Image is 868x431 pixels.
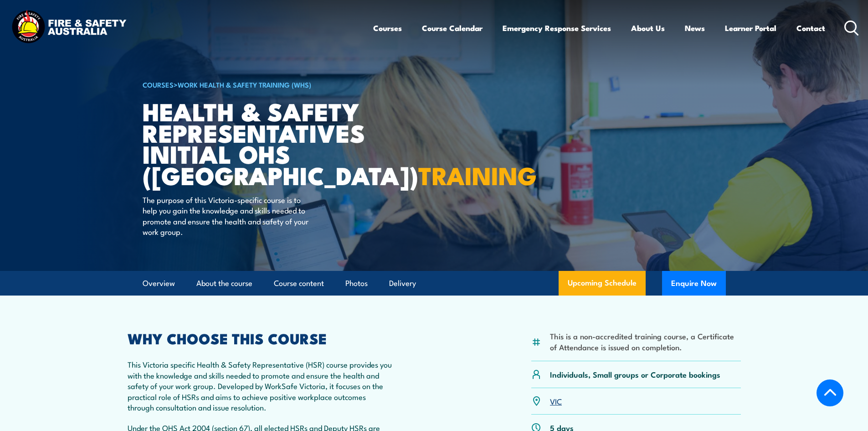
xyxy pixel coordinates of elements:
[373,16,402,40] a: Courses
[631,16,665,40] a: About Us
[662,271,726,296] button: Enquire Now
[725,16,776,40] a: Learner Portal
[796,16,825,40] a: Contact
[345,271,368,296] a: Photos
[143,79,368,90] h6: >
[503,16,611,40] a: Emergency Response Services
[422,16,483,40] a: Course Calendar
[143,271,175,296] a: Overview
[550,369,720,379] p: Individuals, Small groups or Corporate bookings
[143,194,309,237] p: The purpose of this Victoria-specific course is to help you gain the knowledge and skills needed ...
[685,16,705,40] a: News
[128,359,394,412] p: This Victoria specific Health & Safety Representative (HSR) course provides you with the knowledg...
[418,156,537,193] strong: TRAINING
[128,332,394,344] h2: WHY CHOOSE THIS COURSE
[389,271,416,296] a: Delivery
[559,271,646,296] a: Upcoming Schedule
[178,79,311,89] a: Work Health & Safety Training (WHS)
[550,395,562,406] a: VIC
[143,100,368,186] h1: Health & Safety Representatives Initial OHS ([GEOGRAPHIC_DATA])
[143,79,174,89] a: COURSES
[550,331,741,352] li: This is a non-accredited training course, a Certificate of Attendance is issued on completion.
[274,271,324,296] a: Course content
[196,271,252,296] a: About the course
